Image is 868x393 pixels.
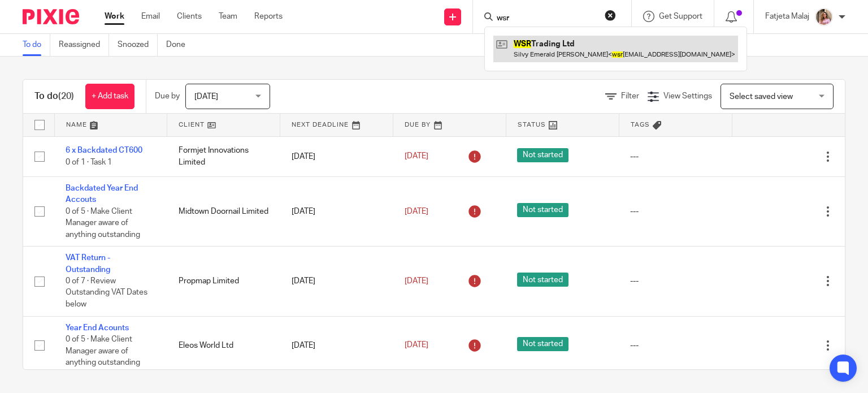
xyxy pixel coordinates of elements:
input: Search [496,14,597,24]
span: Tags [631,122,650,128]
img: Pixie [23,9,79,24]
span: 0 of 5 · Make Client Manager aware of anything outstanding [66,335,140,366]
span: 0 of 1 · Task 1 [66,158,112,166]
td: [DATE] [280,176,393,246]
img: MicrosoftTeams-image%20(5).png [815,8,833,26]
span: [DATE] [405,277,428,285]
a: Reports [254,11,283,22]
span: Not started [517,273,568,287]
span: [DATE] [194,93,218,101]
a: Backdated Year End Accouts [66,184,138,204]
td: Eleos World Ltd [167,316,280,374]
span: Not started [517,203,568,217]
span: [DATE] [405,341,428,349]
div: --- [630,151,721,162]
div: --- [630,275,721,287]
td: [DATE] [280,247,393,316]
span: Get Support [659,12,702,20]
p: Due by [155,90,180,102]
h1: To do [34,90,74,102]
span: 0 of 7 · Review Outstanding VAT Dates below [66,277,147,308]
span: Filter [621,92,639,100]
td: Midtown Doornail Limited [167,176,280,246]
span: Select saved view [730,93,793,101]
td: [DATE] [280,316,393,374]
span: View Settings [663,92,712,100]
td: [DATE] [280,136,393,176]
a: 6 x Backdated CT600 [66,146,142,154]
a: Year End Acounts [66,324,129,332]
a: Clients [177,11,202,22]
span: [DATE] [405,208,428,215]
a: + Add task [85,84,134,109]
a: Reassigned [59,34,109,56]
td: Formjet Innovations Limited [167,136,280,176]
a: VAT Return - Outstanding [66,254,110,273]
a: Email [141,11,160,22]
div: --- [630,340,721,351]
a: To do [23,34,50,56]
span: (20) [58,92,74,101]
button: Clear [605,10,616,21]
span: 0 of 5 · Make Client Manager aware of anything outstanding [66,208,140,239]
a: Snoozed [118,34,158,56]
span: Not started [517,148,568,162]
span: Not started [517,337,568,351]
td: Propmap Limited [167,247,280,316]
p: Fatjeta Malaj [765,11,809,22]
a: Done [166,34,194,56]
div: --- [630,206,721,217]
a: Team [219,11,237,22]
a: Work [105,11,124,22]
span: [DATE] [405,153,428,161]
